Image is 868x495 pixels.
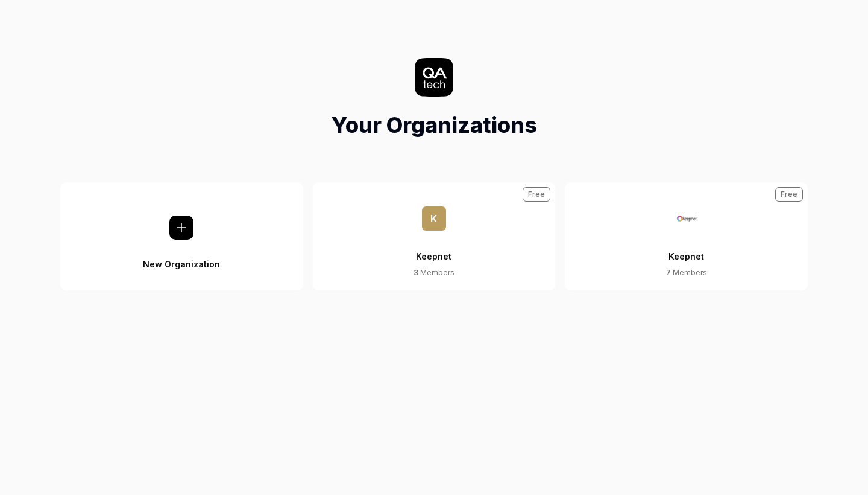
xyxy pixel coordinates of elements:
[422,206,446,231] span: K
[523,187,550,202] div: Free
[668,231,704,267] div: Keepnet
[666,267,707,278] div: Members
[565,182,808,290] button: Keepnet7 MembersFree
[565,182,808,290] a: Keepnet LogoKeepnet7 MembersFree
[414,267,454,278] div: Members
[313,182,556,290] button: KKeepnet3 MembersFree
[331,109,537,141] h1: Your Organizations
[675,206,699,231] img: Keepnet Logo
[775,187,803,202] div: Free
[416,231,451,267] div: Keepnet
[414,268,418,277] span: 3
[666,268,671,277] span: 7
[143,240,220,270] div: New Organization
[60,182,303,290] button: New Organization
